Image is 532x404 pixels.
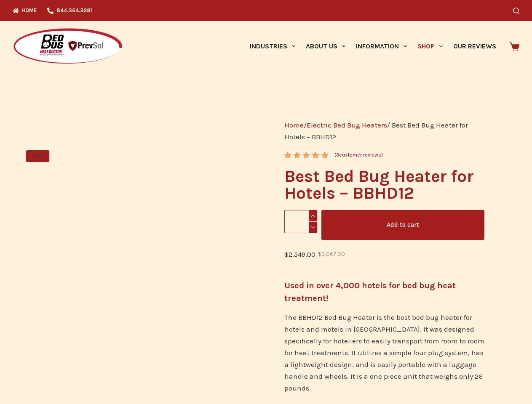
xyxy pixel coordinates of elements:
[412,21,448,72] a: Shop
[336,152,339,158] span: 3
[284,210,317,233] input: Product quantity
[318,251,345,257] bdi: 3,067.00
[284,250,315,258] bdi: 2,549.00
[284,152,290,165] span: 3
[513,8,519,14] button: Search
[284,168,484,202] h1: Best Bed Bug Heater for Hotels – BBHD12
[244,21,501,72] nav: Primary
[307,121,387,129] a: Electric Bed Bug Heaters
[448,21,501,72] a: Our Reviews
[284,311,484,394] p: The BBHD12 Bed Bug Heater is the best bed bug heater for hotels and motels in [GEOGRAPHIC_DATA]. ...
[284,121,304,129] a: Home
[321,210,484,240] button: Add to cart
[284,152,329,158] div: Rated 5.00 out of 5
[13,28,123,65] img: Prevsol/Bed Bug Heat Doctor
[26,150,49,162] span: SALE
[244,21,300,72] a: Industries
[284,119,484,143] nav: Breadcrumb
[318,251,321,257] span: $
[284,281,456,303] strong: Used in over 4,000 hotels for bed bug heat treatment!
[284,250,289,258] span: $
[334,151,383,159] a: (3customer reviews)
[300,21,350,72] a: About Us
[351,21,412,72] a: Information
[284,152,329,203] span: Rated out of 5 based on customer ratings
